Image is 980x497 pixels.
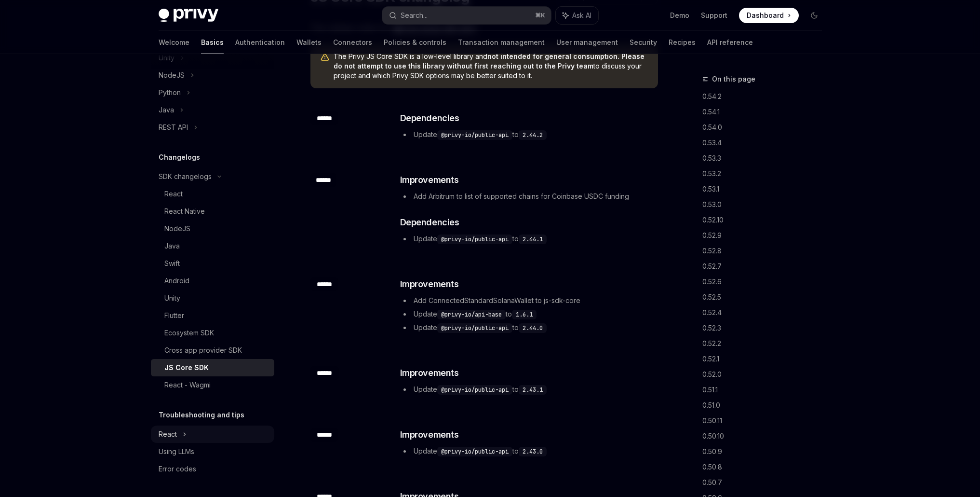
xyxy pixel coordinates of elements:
a: 0.53.4 [702,135,830,151]
a: JS Core SDK [151,359,274,376]
a: 0.52.2 [702,336,830,351]
div: NodeJS [159,69,185,81]
a: Cross app provider SDK [151,342,274,359]
a: React Native [151,203,274,220]
a: 0.54.0 [702,120,830,135]
code: 2.44.1 [519,235,547,244]
a: Support [701,11,727,20]
span: Improvements [400,428,459,442]
code: @privy-io/public-api [437,385,512,395]
span: On this page [712,73,755,85]
a: 0.54.2 [702,89,830,104]
a: Transaction management [458,31,545,54]
a: 0.50.8 [702,459,830,475]
div: Unity [164,292,180,304]
a: Unity [151,290,274,307]
a: Connectors [333,31,372,54]
a: 0.53.0 [702,197,830,212]
a: Ecosystem SDK [151,324,274,342]
div: Error codes [159,463,196,475]
a: Basics [201,31,224,54]
a: 0.52.9 [702,228,830,243]
span: The Privy JS Core SDK is a low-level library and to discuss your project and which Privy SDK opti... [334,52,648,81]
a: 0.52.3 [702,320,830,336]
div: React [164,188,183,200]
a: 0.52.0 [702,367,830,382]
a: Security [630,31,657,54]
svg: Warning [320,53,330,62]
a: 0.51.1 [702,382,830,398]
div: Swift [164,258,180,269]
a: 0.53.1 [702,181,830,197]
div: JS Core SDK [164,362,209,373]
div: Python [159,87,181,98]
a: Policies & controls [384,31,446,54]
li: Update to [400,322,657,333]
li: Update to [400,445,657,457]
span: Ask AI [572,11,591,20]
a: Using LLMs [151,443,274,460]
div: Android [164,275,189,287]
span: Improvements [400,277,459,291]
div: Java [164,240,180,252]
code: @privy-io/public-api [437,130,512,140]
code: 2.43.1 [519,385,547,395]
a: Recipes [669,31,696,54]
li: Add Arbitrum to list of supported chains for Coinbase USDC funding [400,191,657,202]
a: Demo [670,11,689,20]
code: 2.44.0 [519,323,547,333]
div: Flutter [164,310,184,321]
a: 0.52.7 [702,259,830,274]
span: Improvements [400,173,459,187]
div: NodeJS [164,223,190,235]
code: @privy-io/api-base [437,310,506,319]
a: Wallets [296,31,322,54]
img: dark logo [159,9,218,22]
div: React Native [164,206,205,217]
a: NodeJS [151,220,274,237]
code: 2.43.0 [519,447,547,456]
code: 2.44.2 [519,130,547,140]
a: 0.52.4 [702,305,830,320]
a: 0.52.10 [702,212,830,228]
span: Dependencies [400,216,459,229]
button: Ask AI [556,7,598,24]
a: Java [151,237,274,255]
a: 0.52.5 [702,290,830,305]
a: 0.52.6 [702,274,830,290]
a: Welcome [159,31,189,54]
a: 0.54.1 [702,104,830,120]
li: Update to [400,129,657,140]
code: @privy-io/public-api [437,235,512,244]
div: React - Wagmi [164,379,211,391]
li: Update to [400,308,657,320]
code: @privy-io/public-api [437,447,512,456]
div: REST API [159,122,188,133]
button: Toggle dark mode [806,8,822,23]
li: Update to [400,233,657,245]
h5: Changelogs [159,152,200,163]
span: Improvements [400,366,459,380]
a: Dashboard [739,8,799,23]
a: 0.50.10 [702,428,830,444]
div: Search... [401,10,428,21]
li: Update to [400,384,657,395]
span: ⌘ K [535,12,545,19]
div: Cross app provider SDK [164,345,242,356]
h5: Troubleshooting and tips [159,409,244,421]
a: Error codes [151,460,274,478]
a: API reference [707,31,753,54]
a: 0.53.3 [702,151,830,166]
a: React [151,185,274,203]
span: Dashboard [747,11,784,20]
a: User management [556,31,618,54]
a: 0.50.7 [702,475,830,490]
div: SDK changelogs [159,171,212,182]
a: Authentication [235,31,285,54]
button: Search...⌘K [382,7,551,24]
a: 0.52.1 [702,351,830,367]
a: React - Wagmi [151,376,274,394]
a: 0.51.0 [702,398,830,413]
a: 0.52.8 [702,243,830,259]
div: Ecosystem SDK [164,327,214,339]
